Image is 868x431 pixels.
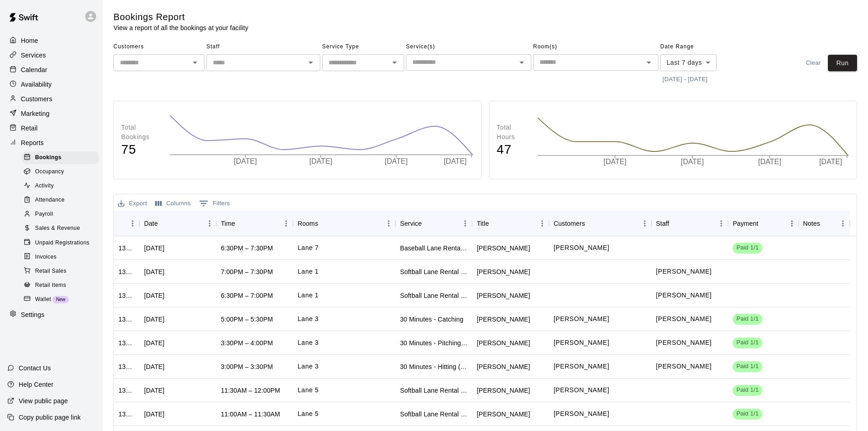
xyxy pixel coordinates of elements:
[656,314,712,324] p: Megan MacDonald
[7,107,95,120] div: Marketing
[35,224,80,233] span: Sales & Revenue
[22,193,103,208] a: Attendance
[144,315,164,324] div: Mon, Aug 18, 2025
[669,217,682,230] button: Sort
[322,40,404,54] span: Service Type
[298,314,318,324] p: Lane 3
[733,362,762,371] span: Paid 1/1
[19,380,53,389] p: Help Center
[7,48,95,62] div: Services
[477,315,530,324] div: Anjelica Groncki
[22,165,103,179] a: Occupancy
[489,217,502,230] button: Sort
[477,386,530,395] div: Zoe Kesterson
[7,63,95,77] a: Calendar
[298,243,318,253] p: Lane 7
[22,179,103,193] a: Activity
[660,54,717,71] div: Last 7 days
[298,409,318,419] p: Lane 5
[382,217,395,230] button: Menu
[293,211,395,236] div: Rooms
[118,315,135,324] div: 1323176
[118,267,135,276] div: 1323868
[22,237,99,249] div: Unpaid Registrations
[660,73,710,87] button: [DATE] - [DATE]
[554,409,609,419] p: Zoe Kesterson
[35,281,66,290] span: Retail Items
[603,158,626,166] tspan: [DATE]
[7,121,95,135] a: Retail
[158,217,170,230] button: Sort
[35,239,89,248] span: Unpaid Registrations
[395,211,473,236] div: Service
[477,362,530,371] div: Ainsley Brisbin
[400,291,468,300] div: Softball Lane Rental - 30 Minutes
[35,167,64,177] span: Occupancy
[515,56,528,69] button: Open
[22,251,99,264] div: Invoices
[477,291,530,300] div: Ruth MacDonald
[118,386,135,395] div: 1320990
[819,158,842,166] tspan: [DATE]
[21,124,38,133] p: Retail
[118,362,135,371] div: 1322279
[235,217,248,230] button: Sort
[554,338,609,348] p: Ainsley Brisbin
[206,40,320,54] span: Staff
[35,182,54,191] span: Activity
[400,362,468,371] div: 30 Minutes - Hitting (Softball)
[21,94,52,104] p: Customers
[114,211,139,236] div: ID
[118,217,131,230] button: Sort
[221,338,273,348] div: 3:30PM – 4:00PM
[7,34,95,47] a: Home
[652,211,729,236] div: Staff
[728,211,798,236] div: Payment
[113,23,248,32] p: View a report of all the bookings at your facility
[121,142,160,158] h4: 75
[477,410,530,419] div: Zoe Kesterson
[22,264,103,278] a: Retail Sales
[298,267,318,276] p: Lane 1
[444,157,467,165] tspan: [DATE]
[400,386,468,395] div: Softball Lane Rental - 30 Minutes
[803,211,820,236] div: Notes
[22,166,99,178] div: Occupancy
[113,40,205,54] span: Customers
[144,338,164,348] div: Mon, Aug 18, 2025
[785,217,799,230] button: Menu
[298,385,318,395] p: Lane 5
[7,78,95,91] div: Availability
[21,65,47,74] p: Calendar
[533,40,658,54] span: Room(s)
[144,211,158,236] div: Date
[7,92,95,106] a: Customers
[638,217,652,230] button: Menu
[221,211,235,236] div: Time
[298,211,318,236] div: Rooms
[298,362,318,371] p: Lane 3
[656,267,712,276] p: Ruth MacDonald
[656,211,669,236] div: Staff
[477,267,530,276] div: Ruth MacDonald
[116,197,149,211] button: Export
[656,291,712,300] p: Ruth MacDonald
[121,123,160,142] p: Total Bookings
[118,291,135,300] div: 1323867
[733,338,762,347] span: Paid 1/1
[406,40,531,54] span: Service(s)
[21,51,46,60] p: Services
[472,211,549,236] div: Title
[221,244,273,253] div: 6:30PM – 7:30PM
[7,308,95,322] a: Settings
[35,253,56,262] span: Invoices
[221,410,280,419] div: 11:00AM – 11:30AM
[7,136,95,150] div: Reports
[304,56,317,69] button: Open
[203,217,216,230] button: Menu
[799,55,828,72] button: Clear
[22,151,103,165] a: Bookings
[279,217,293,230] button: Menu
